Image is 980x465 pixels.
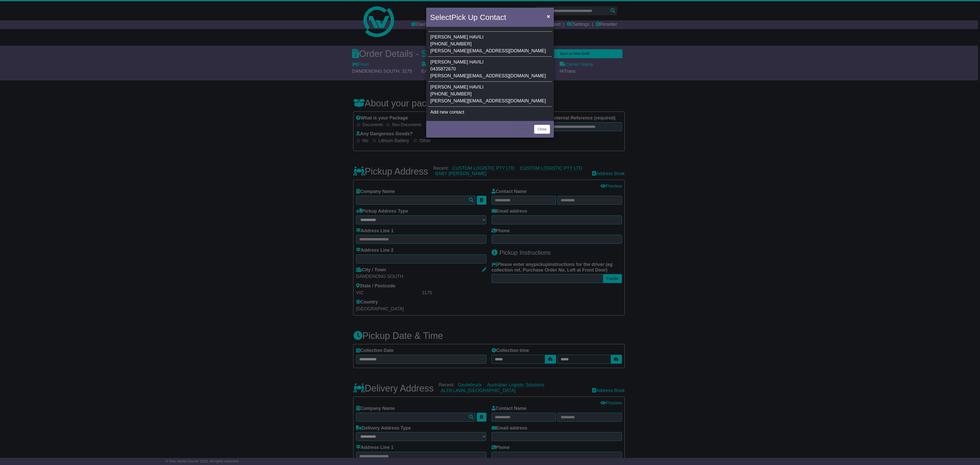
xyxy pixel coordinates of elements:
span: Add new contact [430,109,464,115]
button: Close [534,125,550,134]
span: HAVILI [469,59,484,65]
button: < Back [515,125,532,134]
span: [PHONE_NUMBER] [430,91,472,96]
button: Close [544,11,553,21]
span: [PERSON_NAME] [430,84,468,90]
span: [PERSON_NAME][EMAIL_ADDRESS][DOMAIN_NAME] [430,73,546,78]
span: [PERSON_NAME] [430,34,468,40]
span: Contact [480,13,506,21]
span: HAVILI [469,34,484,40]
span: [PERSON_NAME] [430,59,468,65]
span: [PERSON_NAME][EMAIL_ADDRESS][DOMAIN_NAME] [430,48,546,53]
span: × [547,13,550,19]
h4: Select [430,11,506,23]
span: 0435872670 [430,66,456,71]
span: HAVILI [469,84,484,90]
span: [PHONE_NUMBER] [430,41,472,46]
span: [PERSON_NAME][EMAIL_ADDRESS][DOMAIN_NAME] [430,98,546,103]
span: Pick Up [451,13,477,21]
